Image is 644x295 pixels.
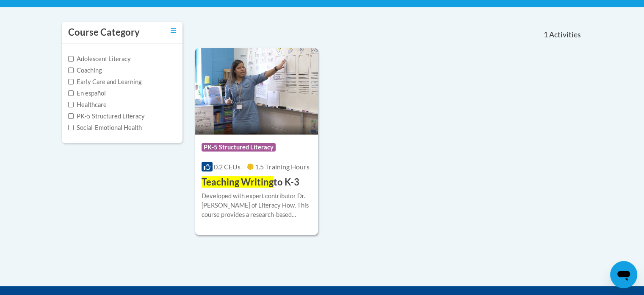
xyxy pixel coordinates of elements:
[68,113,74,119] input: Checkbox for Options
[610,261,637,288] iframe: Button to launch messaging window
[255,163,310,171] span: 1.5 Training Hours
[202,191,312,219] div: Developed with expert contributor Dr. [PERSON_NAME] of Literacy How. This course provides a resea...
[68,67,74,73] input: Checkbox for Options
[549,30,581,39] span: Activities
[202,176,299,189] h3: to K-3
[171,26,176,35] a: Toggle collapse
[68,66,102,75] label: Coaching
[68,77,141,87] label: Early Care and Learning
[214,163,240,171] span: 0.2 CEUs
[68,123,142,132] label: Social-Emotional Health
[68,112,145,121] label: PK-5 Structured Literacy
[68,79,74,84] input: Checkbox for Options
[202,176,274,188] span: Teaching Writing
[195,48,318,235] a: Course LogoPK-5 Structured Literacy0.2 CEUs1.5 Training Hours Teaching Writingto K-3Developed wit...
[68,26,140,39] h3: Course Category
[68,100,107,110] label: Healthcare
[202,143,276,152] span: PK-5 Structured Literacy
[68,90,74,96] input: Checkbox for Options
[68,125,74,130] input: Checkbox for Options
[68,54,131,64] label: Adolescent Literacy
[543,30,547,39] span: 1
[68,56,74,62] input: Checkbox for Options
[195,48,318,135] img: Course Logo
[68,89,106,98] label: En español
[68,102,74,107] input: Checkbox for Options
